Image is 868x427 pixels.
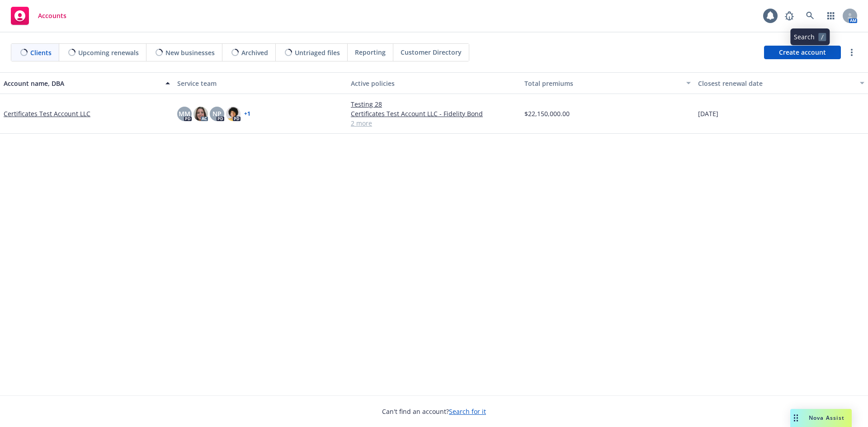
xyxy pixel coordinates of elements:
span: NP [212,109,222,118]
span: Upcoming renewals [78,48,139,57]
span: [DATE] [698,109,718,118]
span: Untriaged files [295,48,340,57]
img: photo [226,107,241,121]
a: Certificates Test Account LLC [4,109,90,118]
button: Service team [174,72,347,94]
span: Accounts [38,12,66,19]
a: Report a Bug [780,7,798,25]
a: + 1 [244,111,250,117]
a: 2 more [351,118,517,128]
img: photo [193,107,208,121]
span: Create account [779,44,826,61]
a: Search [801,7,819,25]
button: Total premiums [521,72,694,94]
span: Can't find an account? [382,407,486,416]
div: Drag to move [790,409,802,427]
a: more [846,47,857,58]
a: Testing 28 [351,99,517,109]
span: Nova Assist [809,414,844,422]
span: Customer Directory [401,47,462,57]
span: MM [179,109,190,118]
a: Search for it [449,407,486,416]
span: Reporting [355,47,386,57]
a: Certificates Test Account LLC - Fidelity Bond [351,109,517,118]
a: Switch app [822,7,840,25]
div: Active policies [351,79,517,88]
div: Account name, DBA [4,79,160,88]
span: Archived [241,48,268,57]
button: Nova Assist [790,409,852,427]
a: Accounts [7,3,70,28]
button: Closest renewal date [694,72,868,94]
div: Service team [177,79,344,88]
button: Active policies [347,72,521,94]
span: $22,150,000.00 [524,109,570,118]
div: Total premiums [524,79,681,88]
div: Closest renewal date [698,79,854,88]
span: Clients [30,48,52,57]
a: Create account [764,46,841,59]
span: New businesses [165,48,215,57]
